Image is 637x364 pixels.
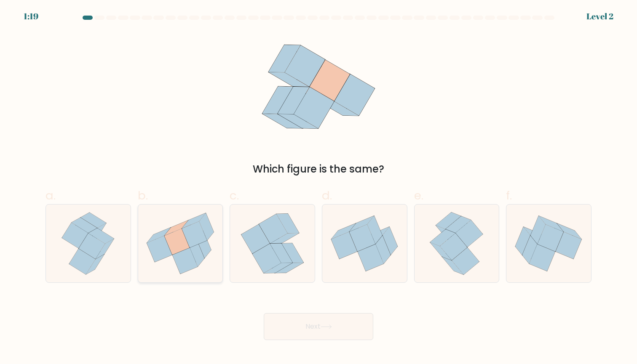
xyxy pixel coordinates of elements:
span: e. [414,187,423,204]
div: Which figure is the same? [51,162,586,177]
div: Level 2 [586,10,613,23]
span: a. [45,187,56,204]
button: Next [264,313,373,340]
span: f. [506,187,512,204]
span: d. [322,187,332,204]
span: c. [230,187,239,204]
span: b. [138,187,148,204]
div: 1:19 [24,10,38,23]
